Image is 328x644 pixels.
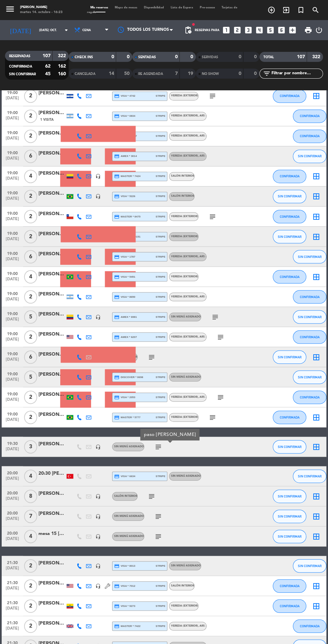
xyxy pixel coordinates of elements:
strong: 0 [239,55,241,59]
i: looks_one [222,26,231,34]
span: fiber_manual_record [191,22,195,26]
span: Vereda (EXTERIOR) [171,295,206,298]
button: CONFIRMADA [293,619,326,633]
i: turned_in_not [297,6,305,14]
span: 7 [24,510,37,523]
div: [PERSON_NAME] [38,250,65,258]
button: SIN CONFIRMAR [273,190,306,203]
button: SIN CONFIRMAR [273,230,306,243]
span: Vereda (EXTERIOR) [171,114,206,117]
span: SIN CONFIRMAR [278,194,302,198]
span: [DATE] [4,176,21,184]
span: Reservas para [195,28,220,32]
span: Salón interior [171,195,194,197]
span: Vereda (EXTERIOR) [171,235,198,238]
i: border_all [312,192,320,200]
i: credit_card [114,113,119,119]
i: border_all [312,273,320,281]
span: Vereda (EXTERIOR) [171,134,206,137]
span: 20:00 [4,468,21,476]
i: border_all [312,413,320,421]
span: 19:00 [4,209,21,216]
span: stripe [156,214,165,218]
span: SERVIDAS [202,56,218,59]
span: Mis reservas [87,6,111,9]
span: SIN CONFIRMAR [278,445,302,448]
img: Cross Selling [60,125,136,187]
span: [DATE] [4,257,21,264]
span: SIN CONFIRMAR [298,315,322,318]
i: subject [209,212,217,220]
span: [DATE] [4,397,21,405]
div: [PERSON_NAME] [38,129,65,137]
span: stripe [156,314,165,319]
i: looks_two [233,26,242,34]
i: looks_3 [244,26,253,34]
div: [PERSON_NAME] [38,390,65,398]
div: [PERSON_NAME] [38,410,65,418]
div: paso [PERSON_NAME] [144,431,196,438]
span: [DATE] [4,297,21,304]
span: amex * 6981 [114,314,137,319]
i: border_all [312,233,320,241]
i: subject [148,492,156,500]
strong: 107 [43,54,51,58]
button: CONFIRMADA [293,129,326,143]
strong: 0 [111,55,114,59]
span: [DATE] [4,317,21,325]
span: CONFIRMADA [300,335,320,339]
i: credit_card [114,334,119,340]
strong: 0 [175,55,178,59]
span: stripe [156,395,165,399]
span: 19:00 [4,88,21,96]
i: headset_mic [95,444,101,449]
span: 19:00 [4,349,21,357]
span: 2 [24,410,37,424]
i: credit_card [114,274,119,279]
span: 2 [24,330,37,344]
button: SIN CONFIRMAR [273,510,306,523]
span: visa * 4742 [114,93,135,99]
span: CONFIRMADA [280,415,300,419]
i: power_settings_new [315,26,323,34]
span: Mapa de mesas [111,6,141,9]
strong: 14 [109,71,114,76]
strong: 0 [254,71,258,76]
span: [DATE] [4,216,21,224]
span: Salón interior [114,494,137,497]
button: CONFIRMADA [273,210,306,223]
div: [PERSON_NAME] [38,89,65,97]
span: 20:00 [4,509,21,516]
span: Sin menú asignado [114,445,144,448]
span: 8 [24,489,37,503]
i: subject [148,353,156,361]
span: 19:00 [4,128,21,136]
span: 6 [24,250,37,263]
button: SIN CONFIRMAR [293,469,326,483]
span: SIN CONFIRMAR [9,73,36,76]
button: CONFIRMADA [273,89,306,103]
span: 6 [24,150,37,163]
strong: 0 [190,55,194,59]
span: visa * 6634 [114,473,135,479]
span: [DATE] [4,277,21,284]
div: [PERSON_NAME] [38,150,65,157]
span: Vereda (EXTERIOR) [171,155,206,157]
span: SIN CONFIRMAR [298,474,322,478]
span: Disponibilidad [141,6,167,9]
span: 19:00 [4,149,21,156]
span: stripe [156,94,165,98]
span: , ARS - [198,134,206,137]
span: master * 5777 [114,415,141,420]
span: stripe [156,274,165,279]
span: Vereda (EXTERIOR) [171,255,206,258]
span: stripe [156,375,165,379]
span: print [304,26,312,34]
i: credit_card [114,473,119,479]
i: [DATE] [5,23,36,37]
span: [DATE] [4,96,21,104]
span: visa * 0834 [114,113,135,119]
span: CONFIRMADA [280,94,300,98]
span: 19:00 [4,329,21,337]
span: 2 [24,129,37,143]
